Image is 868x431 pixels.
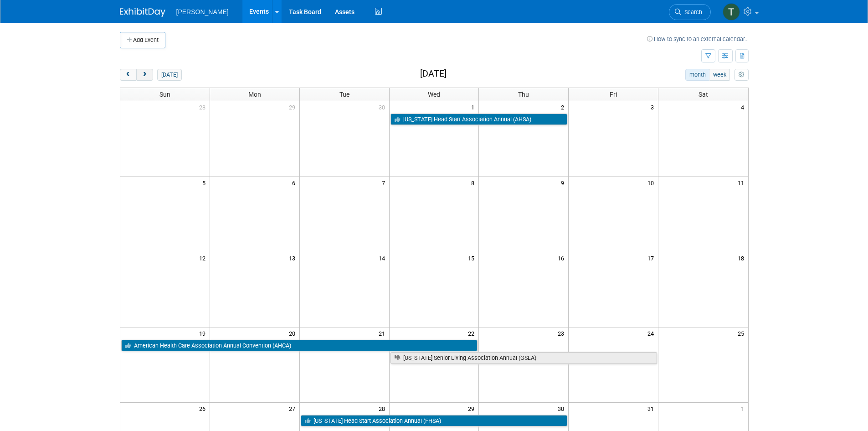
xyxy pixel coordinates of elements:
[301,415,568,427] a: [US_STATE] Head Start Association Annual (FHSA)
[647,252,658,264] span: 17
[740,101,748,113] span: 4
[288,101,299,113] span: 29
[467,403,478,414] span: 29
[198,403,210,414] span: 26
[518,91,529,98] span: Thu
[557,327,568,339] span: 23
[157,69,181,81] button: [DATE]
[734,69,748,81] button: myCustomButton
[288,252,299,264] span: 13
[291,177,299,188] span: 6
[610,91,617,98] span: Fri
[378,252,389,264] span: 14
[699,91,708,98] span: Sat
[390,114,568,125] a: [US_STATE] Head Start Association Annual (AHSA)
[647,327,658,339] span: 24
[428,91,440,98] span: Wed
[737,177,748,188] span: 11
[420,69,447,79] h2: [DATE]
[198,252,210,264] span: 12
[647,177,658,188] span: 10
[390,352,657,364] a: [US_STATE] Senior Living Association Annual (GSLA)
[176,8,229,16] span: [PERSON_NAME]
[650,101,658,113] span: 3
[557,252,568,264] span: 16
[709,69,730,81] button: week
[557,403,568,414] span: 30
[737,327,748,339] span: 25
[381,177,389,188] span: 7
[737,252,748,264] span: 18
[378,327,389,339] span: 21
[120,69,137,81] button: prev
[739,72,745,78] i: Personalize Calendar
[560,177,568,188] span: 9
[288,327,299,339] span: 20
[120,8,165,17] img: ExhibitDay
[647,403,658,414] span: 31
[378,101,389,113] span: 30
[248,91,261,98] span: Mon
[681,9,702,16] span: Search
[647,36,749,42] a: How to sync to an external calendar...
[467,252,478,264] span: 15
[467,327,478,339] span: 22
[669,4,711,20] a: Search
[685,69,709,81] button: month
[470,177,478,188] span: 8
[121,340,478,352] a: American Health Care Association Annual Convention (AHCA)
[198,101,210,113] span: 28
[159,91,170,98] span: Sun
[378,403,389,414] span: 28
[136,69,153,81] button: next
[740,403,748,414] span: 1
[723,3,740,21] img: Traci Varon
[120,32,165,48] button: Add Event
[198,327,210,339] span: 19
[560,101,568,113] span: 2
[470,101,478,113] span: 1
[201,177,210,188] span: 5
[339,91,349,98] span: Tue
[288,403,299,414] span: 27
